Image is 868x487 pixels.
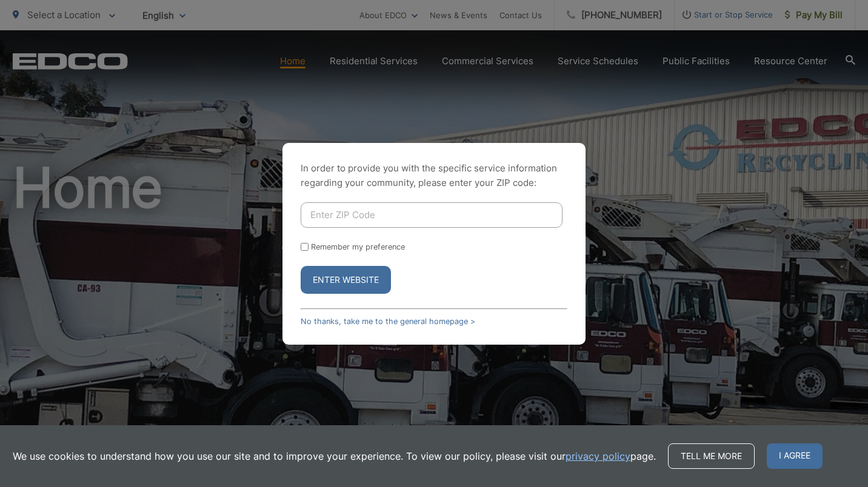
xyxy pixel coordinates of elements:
[668,443,755,469] a: Tell me more
[301,202,563,228] input: Enter ZIP Code
[311,242,405,251] label: Remember my preference
[301,317,475,326] a: No thanks, take me to the general homepage >
[566,449,630,463] a: privacy policy
[301,266,391,294] button: Enter Website
[13,449,656,463] p: We use cookies to understand how you use our site and to improve your experience. To view our pol...
[767,443,823,469] span: I agree
[301,161,567,190] p: In order to provide you with the specific service information regarding your community, please en...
